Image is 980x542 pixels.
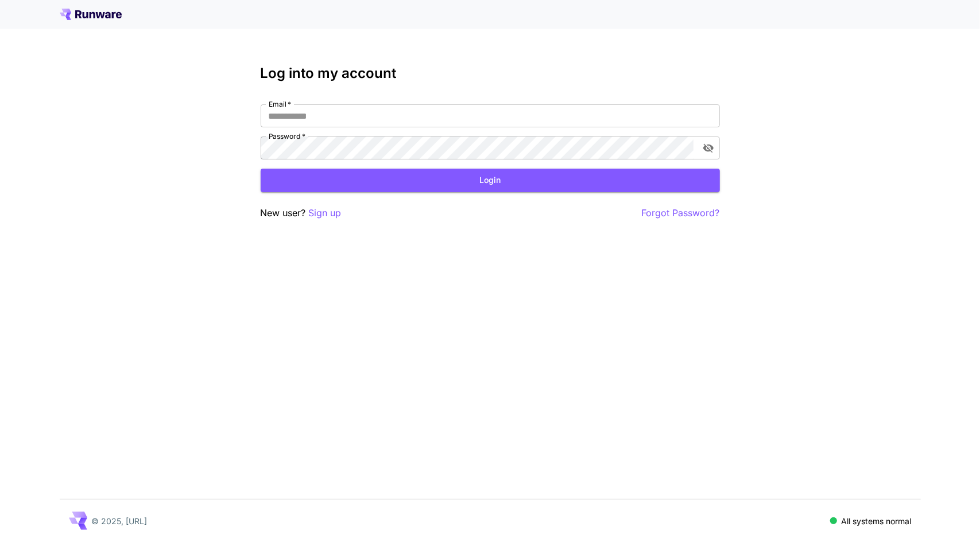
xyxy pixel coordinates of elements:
button: Forgot Password? [642,206,720,220]
label: Email [269,99,291,109]
p: © 2025, [URL] [92,515,148,527]
label: Password [269,131,305,141]
p: New user? [261,206,342,220]
button: Login [261,169,720,192]
button: Sign up [309,206,342,220]
button: toggle password visibility [698,138,719,158]
h3: Log into my account [261,65,720,81]
p: All systems normal [842,515,912,527]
